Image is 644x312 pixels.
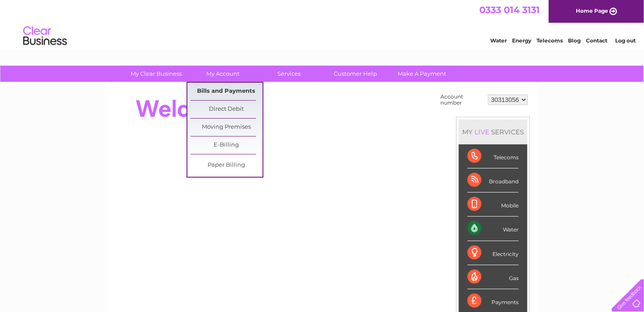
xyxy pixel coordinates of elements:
div: Water [467,217,519,241]
div: Clear Business is a trading name of Verastar Limited (registered in [GEOGRAPHIC_DATA] No. 3667643... [116,5,529,42]
a: Moving Premises [190,119,263,136]
a: Services [253,66,325,82]
a: Customer Help [320,66,392,82]
div: LIVE [473,128,491,136]
a: E-Billing [190,137,263,154]
div: Telecoms [467,144,519,168]
div: Mobile [467,193,519,217]
a: Energy [512,37,531,44]
div: Gas [467,265,519,289]
a: Blog [568,37,581,44]
a: Bills and Payments [190,83,263,100]
td: Account number [438,91,486,108]
a: Water [490,37,507,44]
a: My Account [187,66,259,82]
div: MY SERVICES [459,119,527,144]
a: Direct Debit [190,101,263,118]
a: Paper Billing [190,157,263,174]
a: Contact [586,37,607,44]
a: Make A Payment [386,66,458,82]
a: My Clear Business [121,66,193,82]
a: Telecoms [537,37,563,44]
a: Log out [615,37,636,44]
div: Broadband [467,168,519,193]
div: Electricity [467,241,519,265]
img: logo.png [23,23,67,49]
a: 0333 014 3131 [479,4,540,15]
